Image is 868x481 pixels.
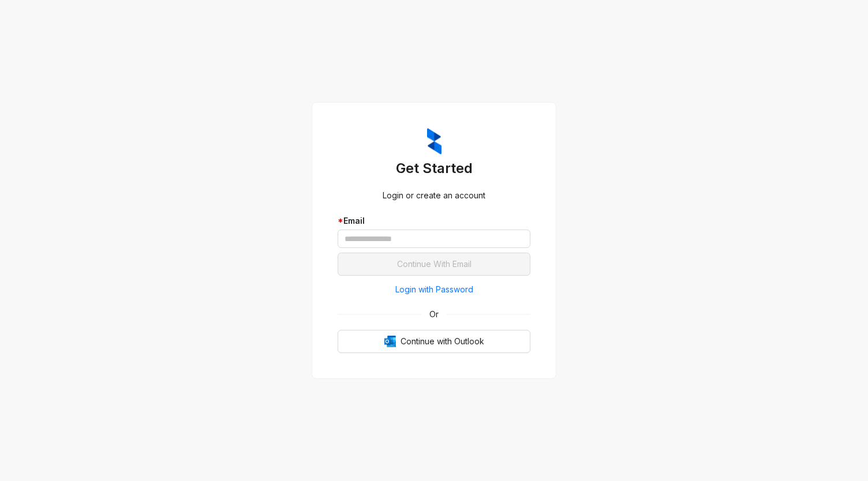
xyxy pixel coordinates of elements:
button: OutlookContinue with Outlook [338,330,530,353]
span: Continue with Outlook [401,335,484,348]
h3: Get Started [338,159,530,178]
div: Email [338,215,530,227]
span: Or [421,308,447,321]
button: Login with Password [338,280,530,299]
img: Outlook [384,336,396,347]
span: Login with Password [395,283,473,296]
button: Continue With Email [338,253,530,276]
div: Login or create an account [338,189,530,202]
img: ZumaIcon [427,128,442,155]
